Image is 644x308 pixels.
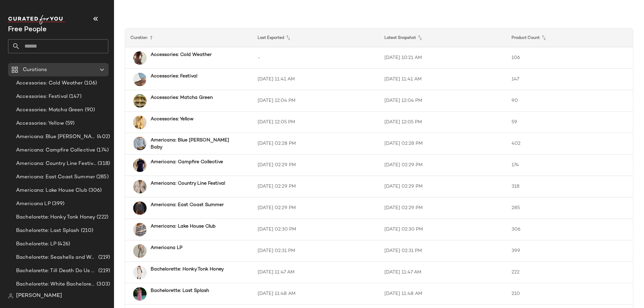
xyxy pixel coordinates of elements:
span: (222) [95,213,108,221]
th: Product Count [506,28,633,47]
span: Americana LP [16,200,51,208]
td: [DATE] 02:30 PM [379,219,506,240]
span: (399) [51,200,65,208]
span: Bachelorette: Till Death Do Us Party [16,267,97,275]
td: [DATE] 10:21 AM [379,47,506,69]
span: (306) [87,187,102,194]
b: Bachelorette: Honky Tonk Honey [151,266,224,273]
img: 80570658_055_a [133,287,147,301]
td: - [252,47,379,69]
td: 318 [506,176,633,197]
span: Americana: Campfire Collective [16,146,95,154]
b: Americana: Country Line Festival [151,180,225,187]
img: cfy_white_logo.C9jOOHJF.svg [8,15,65,24]
img: svg%3e [8,293,13,299]
b: Americana: Campfire Collective [151,159,223,166]
img: 101016384_023_a [133,73,147,86]
span: Americana: Lake House Club [16,187,87,194]
td: [DATE] 11:41 AM [252,69,379,90]
span: (210) [79,227,94,235]
td: 90 [506,90,633,112]
td: [DATE] 11:48 AM [379,283,506,305]
td: [DATE] 02:29 PM [379,155,506,176]
td: 222 [506,262,633,283]
span: (285) [95,173,109,181]
td: [DATE] 02:29 PM [252,197,379,219]
b: Americana LP [151,244,182,251]
span: Current Company Name [8,26,47,33]
td: [DATE] 02:31 PM [379,240,506,262]
span: Americana: East Coast Summer [16,173,95,181]
td: [DATE] 12:05 PM [252,112,379,133]
span: (303) [95,281,110,288]
td: [DATE] 02:29 PM [379,176,506,197]
b: Americana: Blue [PERSON_NAME] Baby [151,137,240,151]
td: [DATE] 02:29 PM [252,176,379,197]
img: 101180578_092_e [133,137,147,150]
b: Accessories: Matcha Green [151,94,213,101]
td: [DATE] 11:47 AM [252,262,379,283]
span: Bachelorette: Last Splash [16,227,79,235]
img: 93911964_010_0 [133,180,147,193]
td: [DATE] 02:29 PM [252,155,379,176]
img: 83674770_024_a [133,223,147,236]
img: 94919339_072_0 [133,116,147,129]
img: 101582724_030_i [133,51,147,65]
b: Americana: East Coast Summer [151,201,224,208]
td: 285 [506,197,633,219]
span: Accessories: Yellow [16,120,64,127]
span: Accessories: Cold Weather [16,79,83,87]
span: Bachelorette: White Bachelorette Outfits [16,281,95,288]
b: Americana: Lake House Club [151,223,216,230]
td: 402 [506,133,633,155]
span: Bachelorette: Honky Tonk Honey [16,213,95,221]
img: 101774081_011_d [133,266,147,279]
td: [DATE] 12:04 PM [252,90,379,112]
td: [DATE] 02:28 PM [379,133,506,155]
th: Last Exported [252,28,379,47]
span: (318) [96,160,110,168]
td: [DATE] 02:31 PM [252,240,379,262]
td: [DATE] 02:28 PM [252,133,379,155]
span: (219) [97,267,110,275]
span: Americana: Blue [PERSON_NAME] Baby [16,133,96,141]
span: Accessories: Festival [16,93,68,101]
th: Curation [125,28,252,47]
span: (426) [56,240,70,248]
td: [DATE] 11:47 AM [379,262,506,283]
td: 306 [506,219,633,240]
img: 96147558_049_g [133,244,147,258]
span: Curations [23,66,47,74]
img: 92425776_042_0 [133,201,147,215]
span: (90) [84,106,95,114]
td: [DATE] 11:48 AM [252,283,379,305]
span: (402) [96,133,110,141]
td: [DATE] 11:41 AM [379,69,506,90]
img: 81771081_034_0 [133,94,147,108]
td: [DATE] 02:30 PM [252,219,379,240]
span: (219) [97,254,110,261]
td: 106 [506,47,633,69]
span: (59) [64,120,75,127]
span: Americana: Country Line Festival [16,160,96,168]
b: Accessories: Yellow [151,116,194,123]
img: 100047927_040_a [133,159,147,172]
td: [DATE] 12:05 PM [379,112,506,133]
th: Latest Snapshot [379,28,506,47]
span: Accessories: Matcha Green [16,106,84,114]
td: 59 [506,112,633,133]
b: Accessories: Cold Weather [151,51,212,58]
span: (174) [95,146,109,154]
span: Bachelorette: Seashells and Wedding Bells [16,254,97,261]
td: [DATE] 12:04 PM [379,90,506,112]
span: (106) [83,79,97,87]
b: Accessories: Festival [151,73,197,80]
td: 399 [506,240,633,262]
td: 210 [506,283,633,305]
b: Bachelorette: Last Splash [151,287,209,294]
td: [DATE] 02:29 PM [379,197,506,219]
td: 174 [506,155,633,176]
span: (147) [68,93,82,101]
span: Bachelorette: LP [16,240,56,248]
span: [PERSON_NAME] [16,292,62,300]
